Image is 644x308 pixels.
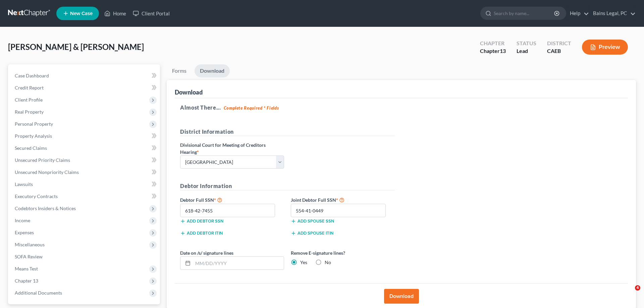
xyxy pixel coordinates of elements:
label: Debtor Full SSN [177,196,287,204]
span: 4 [635,285,640,291]
span: 13 [500,48,506,54]
a: SOFA Review [9,251,160,263]
span: Unsecured Nonpriority Claims [15,169,79,175]
h5: District Information [180,128,395,136]
span: New Case [70,11,93,16]
input: XXX-XX-XXXX [291,204,386,217]
h5: Debtor Information [180,182,395,190]
div: Chapter [480,47,506,55]
label: Joint Debtor Full SSN [287,196,398,204]
h5: Almost There... [180,104,623,112]
span: Means Test [15,266,38,271]
span: Secured Claims [15,145,47,151]
a: Unsecured Nonpriority Claims [9,166,160,178]
span: Miscellaneous [15,242,45,247]
a: Unsecured Priority Claims [9,154,160,166]
div: Download [175,88,203,96]
span: Executory Contracts [15,193,58,199]
span: Chapter 13 [15,278,38,284]
span: Personal Property [15,121,53,127]
a: Credit Report [9,82,160,94]
a: Executory Contracts [9,190,160,202]
a: Forms [167,64,192,77]
input: Search by name... [494,7,555,19]
label: Divisional Court for Meeting of Creditors Hearing [180,141,284,156]
a: Property Analysis [9,130,160,142]
div: Lead [517,47,536,55]
a: Bains Legal, PC [590,7,636,19]
div: Chapter [480,40,506,47]
a: Help [567,7,589,19]
span: Case Dashboard [15,73,49,78]
span: Credit Report [15,85,44,90]
input: MM/DD/YYYY [193,257,284,269]
label: Yes [300,259,307,266]
button: Add spouse SSN [291,219,334,224]
span: Real Property [15,109,44,115]
span: Unsecured Priority Claims [15,157,70,163]
span: Income [15,218,30,223]
div: District [547,40,571,47]
span: SOFA Review [15,254,43,259]
button: Preview [582,40,628,55]
span: Client Profile [15,97,43,103]
span: Property Analysis [15,133,52,139]
strong: Complete Required * Fields [224,105,279,111]
span: Expenses [15,230,34,235]
button: Add debtor SSN [180,219,223,224]
label: No [325,259,331,266]
label: Date on /s/ signature lines [180,249,233,256]
button: Add debtor ITIN [180,231,223,236]
span: Lawsuits [15,181,33,187]
a: Download [195,64,230,77]
span: [PERSON_NAME] & [PERSON_NAME] [8,42,144,52]
div: CAEB [547,47,571,55]
label: Remove E-signature lines? [291,249,395,256]
a: Secured Claims [9,142,160,154]
iframe: Intercom live chat [621,285,637,301]
button: Add spouse ITIN [291,231,333,236]
span: Additional Documents [15,290,62,296]
a: Home [101,7,129,19]
a: Case Dashboard [9,70,160,82]
a: Lawsuits [9,178,160,190]
span: Codebtors Insiders & Notices [15,205,76,211]
input: XXX-XX-XXXX [180,204,275,217]
button: Download [384,289,419,304]
a: Client Portal [129,7,173,19]
div: Status [517,40,536,47]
